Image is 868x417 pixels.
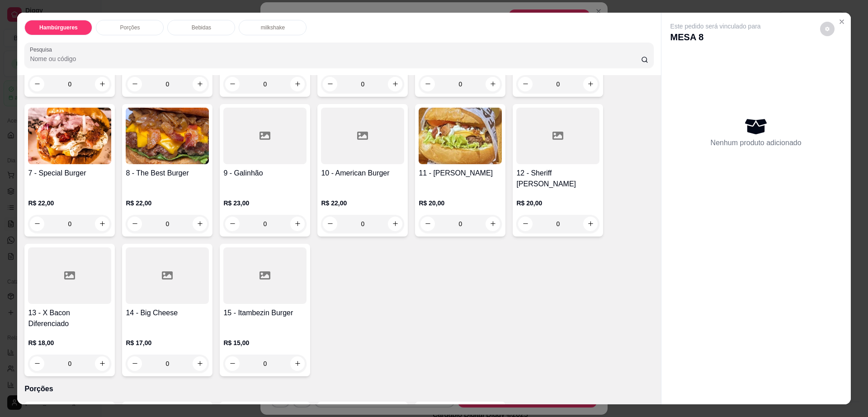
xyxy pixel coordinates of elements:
h4: 14 - Big Cheese [126,308,209,318]
p: Hambúrgueres [39,24,78,31]
p: R$ 20,00 [419,199,502,208]
p: milkshake [261,24,285,31]
h4: 9 - Galinhão [223,168,307,179]
p: Porções [120,24,140,31]
p: R$ 15,00 [223,338,307,347]
p: R$ 18,00 [28,338,111,347]
h4: 8 - The Best Burger [126,168,209,179]
p: Bebidas [192,24,211,31]
p: R$ 17,00 [126,338,209,347]
h4: 15 - Itambezin Burger [223,308,307,318]
img: product-image [28,108,111,164]
h4: 10 - American Burger [321,168,404,179]
p: R$ 23,00 [223,199,307,208]
p: R$ 22,00 [126,199,209,208]
button: decrease-product-quantity [820,22,835,36]
h4: 12 - Sheriff [PERSON_NAME] [516,168,599,190]
input: Pesquisa [30,54,641,63]
button: Close [835,14,849,29]
p: R$ 22,00 [28,199,111,208]
p: R$ 20,00 [516,199,599,208]
p: MESA 8 [670,31,761,43]
p: Nenhum produto adicionado [711,137,802,148]
label: Pesquisa [30,46,55,53]
img: product-image [419,108,502,164]
h4: 11 - [PERSON_NAME] [419,168,502,179]
h4: 7 - Special Burger [28,168,111,179]
img: product-image [126,108,209,164]
p: Porções [24,384,653,394]
p: R$ 22,00 [321,199,404,208]
h4: 13 - X Bacon Diferenciado [28,308,111,329]
p: Este pedido será vinculado para [670,22,761,31]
